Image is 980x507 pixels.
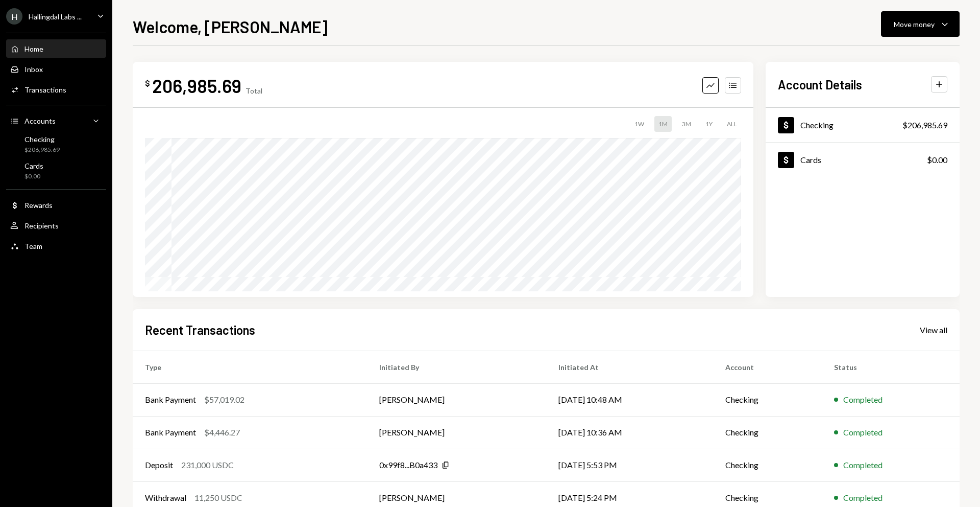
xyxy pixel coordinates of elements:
[6,80,106,99] a: Transactions
[6,39,106,58] a: Home
[713,449,822,481] td: Checking
[654,116,672,132] div: 1M
[145,78,150,88] div: $
[713,416,822,449] td: Checking
[24,135,60,144] div: Checking
[678,116,695,132] div: 3M
[546,383,713,416] td: [DATE] 10:48 AM
[133,16,328,37] h1: Welcome, [PERSON_NAME]
[24,65,43,74] div: Inbox
[24,172,43,181] div: $0.00
[902,119,947,131] div: $206,985.69
[766,143,960,177] a: Cards$0.00
[6,158,106,183] a: Cards$0.00
[843,492,883,504] div: Completed
[24,162,43,170] div: Cards
[701,116,717,132] div: 1Y
[145,459,173,471] div: Deposit
[204,426,240,439] div: $4,446.27
[6,8,22,25] div: H
[246,86,262,95] div: Total
[133,351,367,383] th: Type
[181,459,234,471] div: 231,000 USDC
[367,383,546,416] td: [PERSON_NAME]
[546,416,713,449] td: [DATE] 10:36 AM
[920,324,947,335] a: View all
[152,74,241,97] div: 206,985.69
[24,201,53,210] div: Rewards
[6,196,106,214] a: Rewards
[379,459,437,471] div: 0x99f8...B0a433
[6,132,106,156] a: Checking$206,985.69
[24,146,60,154] div: $206,985.69
[843,459,883,471] div: Completed
[766,108,960,142] a: Checking$206,985.69
[920,325,947,335] div: View all
[881,11,960,37] button: Move money
[843,394,883,406] div: Completed
[927,154,947,166] div: $0.00
[800,120,834,130] div: Checking
[546,449,713,481] td: [DATE] 5:53 PM
[713,351,822,383] th: Account
[800,155,821,165] div: Cards
[843,426,883,439] div: Completed
[24,85,66,94] div: Transactions
[24,44,43,53] div: Home
[6,216,106,235] a: Recipients
[194,492,242,504] div: 11,250 USDC
[145,492,186,504] div: Withdrawal
[367,416,546,449] td: [PERSON_NAME]
[145,321,255,338] h2: Recent Transactions
[778,76,862,93] h2: Account Details
[24,242,42,250] div: Team
[822,351,960,383] th: Status
[24,117,56,125] div: Accounts
[6,237,106,255] a: Team
[145,426,196,439] div: Bank Payment
[894,19,935,30] div: Move money
[367,351,546,383] th: Initiated By
[204,394,244,406] div: $57,019.02
[29,12,82,21] div: Hallingdal Labs ...
[630,116,648,132] div: 1W
[145,394,196,406] div: Bank Payment
[713,383,822,416] td: Checking
[546,351,713,383] th: Initiated At
[723,116,741,132] div: ALL
[6,60,106,78] a: Inbox
[6,111,106,130] a: Accounts
[24,221,59,230] div: Recipients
